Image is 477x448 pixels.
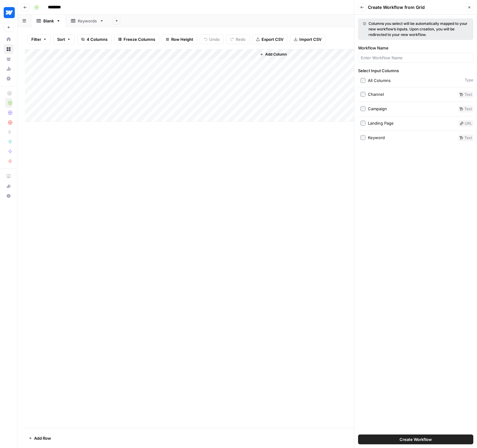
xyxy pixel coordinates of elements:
[87,36,108,42] span: 4 Columns
[4,34,14,44] a: Home
[57,36,65,42] span: Sort
[114,34,159,44] button: Freeze Columns
[31,36,41,42] span: Filter
[236,36,246,42] span: Redo
[458,106,473,112] span: Text
[368,77,391,84] div: All Columns
[262,36,283,42] span: Export CSV
[4,181,14,191] button: What's new?
[171,36,193,42] span: Row Height
[465,77,473,84] span: Type
[265,52,287,57] span: Add Column
[77,34,112,44] button: 4 Columns
[209,36,220,42] span: Undo
[400,436,432,442] span: Create Workflow
[34,435,51,441] span: Add Row
[66,15,109,27] a: Keywords
[4,64,14,74] a: Usage
[53,34,75,44] button: Sort
[124,36,155,42] span: Freeze Columns
[368,120,394,126] div: Landing Page
[43,18,54,24] div: Blank
[361,121,365,126] input: Landing Page
[4,5,14,20] button: Workspace: Webflow
[368,106,387,112] div: Campaign
[4,74,14,84] a: Settings
[4,7,15,18] img: Webflow Logo
[4,44,14,54] a: Browse
[358,45,473,51] label: Workflow Name
[458,134,473,141] span: Text
[31,15,66,27] a: Blank
[27,34,51,44] button: Filter
[252,34,287,44] button: Export CSV
[4,181,13,191] div: What's new?
[290,34,325,44] button: Import CSV
[361,92,365,97] input: Channel
[200,34,224,44] button: Undo
[78,18,97,24] div: Keywords
[4,54,14,64] a: Your Data
[4,191,14,201] button: Help + Support
[299,36,321,42] span: Import CSV
[361,78,365,83] input: All Columns
[458,91,473,98] span: Text
[358,68,473,74] span: Select Input Columns
[368,91,384,97] div: Channel
[459,120,473,127] span: URL
[361,106,365,111] input: Campaign
[226,34,250,44] button: Redo
[368,134,385,141] div: Keyword
[4,171,14,181] a: AirOps Academy
[162,34,197,44] button: Row Height
[363,21,468,37] div: Columns you select will be automatically mapped to your new workflow’s inputs. Upon creation, you...
[257,50,289,58] button: Add Column
[361,135,365,140] input: Keyword
[25,433,55,443] button: Add Row
[358,434,473,444] button: Create Workflow
[361,55,471,61] input: Enter Workflow Name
